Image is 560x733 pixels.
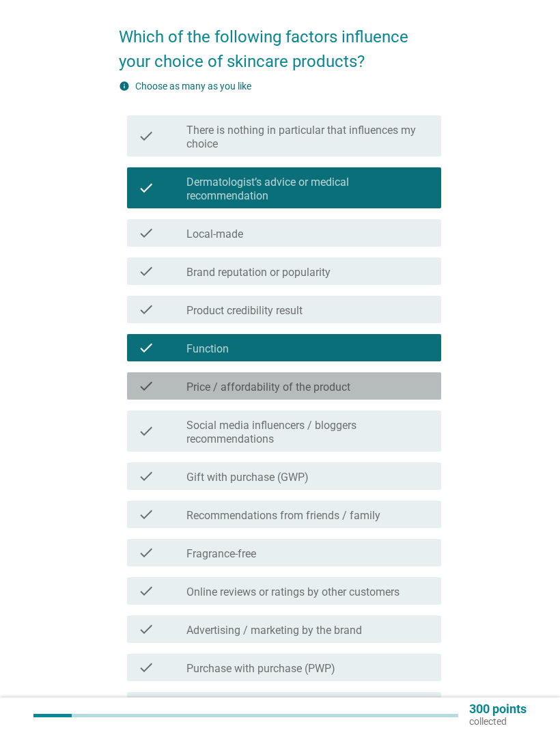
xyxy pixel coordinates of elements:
label: Social media influencers / bloggers recommendations [186,419,430,446]
i: info [119,81,130,92]
i: check [138,506,154,523]
i: check [138,225,154,241]
i: check [138,121,154,151]
label: Price / affordability of the product [186,381,350,394]
label: Gift with purchase (GWP) [186,471,309,484]
label: Choose as many as you like [135,81,251,92]
label: Local-made [186,227,243,241]
i: check [138,301,154,318]
p: 300 points [469,703,527,715]
i: check [138,544,154,561]
i: check [138,378,154,394]
i: check [138,340,154,356]
label: Fragrance-free [186,547,256,561]
i: check [138,621,154,637]
i: check [138,263,154,279]
label: Advertising / marketing by the brand [186,624,362,637]
h2: Which of the following factors influence your choice of skincare products? [119,11,441,74]
i: check [138,583,154,599]
label: Brand reputation or popularity [186,266,331,279]
label: Product credibility result [186,304,303,318]
label: Dermatologist’s advice or medical recommendation [186,176,430,203]
label: Recommendations from friends / family [186,509,380,523]
label: Function [186,342,229,356]
p: collected [469,715,527,728]
label: Purchase with purchase (PWP) [186,662,335,676]
i: check [138,659,154,676]
i: check [138,416,154,446]
label: There is nothing in particular that influences my choice [186,124,430,151]
i: check [138,173,154,203]
label: Online reviews or ratings by other customers [186,585,400,599]
i: check [138,468,154,484]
